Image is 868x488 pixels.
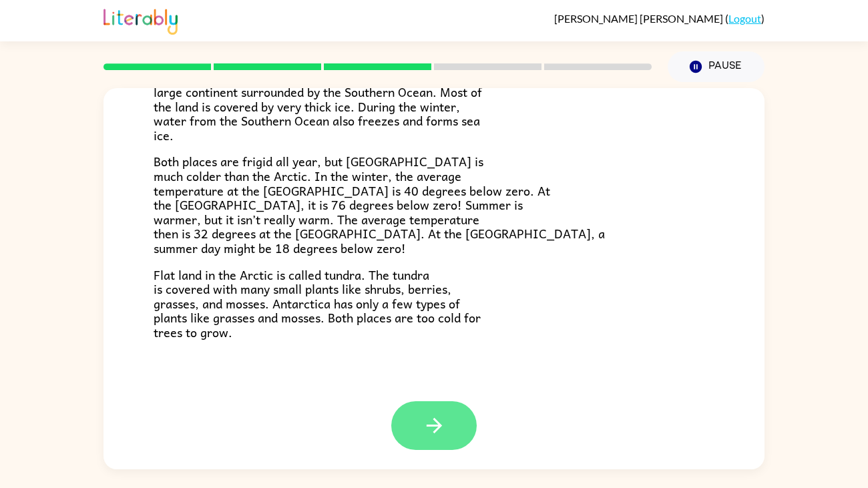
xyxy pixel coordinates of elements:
[668,51,765,82] button: Pause
[728,12,761,25] a: Logout
[554,12,765,25] div: ( )
[154,67,482,144] span: At the bottom of the world is Antarctica. It is a large continent surrounded by the Southern Ocea...
[103,5,178,35] img: Literably
[154,265,481,342] span: Flat land in the Arctic is called tundra. The tundra is covered with many small plants like shrub...
[154,152,605,258] span: Both places are frigid all year, but [GEOGRAPHIC_DATA] is much colder than the Arctic. In the win...
[554,12,725,25] span: [PERSON_NAME] [PERSON_NAME]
